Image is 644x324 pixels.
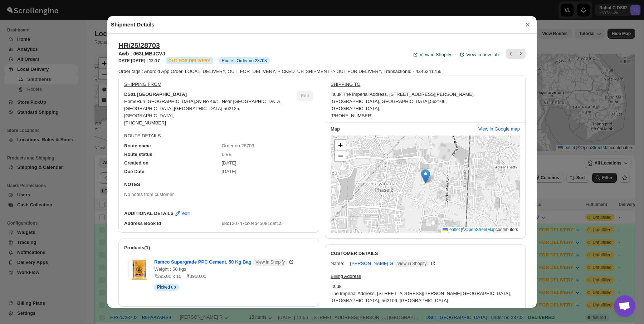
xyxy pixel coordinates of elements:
[169,58,210,63] span: OUT FOR DELIVERY
[408,46,456,63] a: View in Shopify
[124,152,152,157] span: Route status
[124,120,166,126] span: [PHONE_NUMBER]
[124,143,151,148] span: Route name
[350,261,436,266] a: [PERSON_NAME] G View in Shopify
[331,106,380,111] span: [GEOGRAPHIC_DATA] ,
[461,227,462,232] span: |
[182,210,190,217] span: edit
[154,274,206,279] span: ₹395.00 x 10 = ₹3950.00
[118,41,160,50] button: HR/25/28703
[124,244,313,251] h2: Products(1)
[124,210,174,217] b: ADDITIONAL DETAILS
[331,92,343,97] span: Taluk ,
[124,221,161,226] span: Address Book Id
[124,182,140,187] b: NOTES
[196,99,283,104] span: Sy No 46/1, Near [GEOGRAPHIC_DATA] ,
[516,49,526,59] button: Next
[222,221,282,226] span: 68c120747cc04b45081def1a
[338,151,343,160] span: −
[222,58,267,64] span: Route : Order no 28703
[128,259,150,280] img: Item
[111,21,155,28] h2: Shipment Details
[331,274,361,279] u: Billing Address
[478,126,520,133] span: View in Google map
[124,82,161,87] u: SHIPPING FROM
[222,160,236,166] span: [DATE]
[224,106,240,111] span: 562125 ,
[430,99,447,104] span: 562106 ,
[131,58,160,63] b: [DATE] | 12:17
[255,259,285,265] span: View in Shopify
[335,151,346,161] a: Zoom out
[331,113,372,118] span: [PHONE_NUMBER]
[154,259,295,265] a: Ramco Supergrade PPC Cement, 50 Kg Bag View in Shopify
[331,82,360,87] u: SHIPPING TO
[118,58,160,64] h3: DATE
[421,169,430,183] img: Marker
[474,123,524,135] button: View in Google map
[338,141,343,149] span: +
[118,50,270,57] h3: Awb : 063LMBJCVJ
[522,20,533,30] button: ×
[170,208,194,219] button: edit
[331,126,340,132] b: Map
[614,295,635,317] div: Open chat
[124,133,161,138] u: ROUTE DETAILS
[331,283,526,304] div: Taluk The Imperial Address, [STREET_ADDRESS][PERSON_NAME] [GEOGRAPHIC_DATA], [GEOGRAPHIC_DATA], 5...
[506,49,526,59] nav: Pagination
[506,49,516,59] button: Previous
[454,46,503,63] button: View in new tab
[124,192,174,197] span: No notes from customer
[124,160,148,166] span: Created on
[222,143,254,148] span: Order no 28703
[465,227,496,232] a: OpenStreetMap
[380,99,430,104] span: [GEOGRAPHIC_DATA] ,
[331,99,380,104] span: [GEOGRAPHIC_DATA] ,
[222,169,236,174] span: [DATE]
[397,261,427,266] span: View in Shopify
[124,169,144,174] span: Due Date
[124,106,174,111] span: [GEOGRAPHIC_DATA] ,
[343,92,475,97] span: The Imperial Address, [STREET_ADDRESS][PERSON_NAME] ,
[118,68,526,75] div: Order tags : Android App Order, LOCAL_DELIVERY, OUT_FOR_DELIVERY, PICKED_UP, SHIPMENT -> OUT FOR ...
[443,227,460,232] a: Leaflet
[124,99,196,104] span: HomeRun [GEOGRAPHIC_DATA] ,
[420,51,452,58] span: View in Shopify
[350,260,429,267] span: [PERSON_NAME] G
[335,140,346,151] a: Zoom in
[157,284,176,290] span: Picked up
[154,266,186,272] span: Weight : 50 kgs
[154,259,288,266] span: Ramco Supergrade PPC Cement, 50 Kg Bag
[331,260,344,267] div: Name:
[222,152,232,157] span: LIVE
[124,91,187,98] b: DS01 [GEOGRAPHIC_DATA]
[441,227,520,233] div: © contributors
[174,106,224,111] span: [GEOGRAPHIC_DATA] ,
[331,250,520,257] h3: CUSTOMER DETAILS
[466,51,499,58] span: View in new tab
[124,113,174,118] span: [GEOGRAPHIC_DATA] ,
